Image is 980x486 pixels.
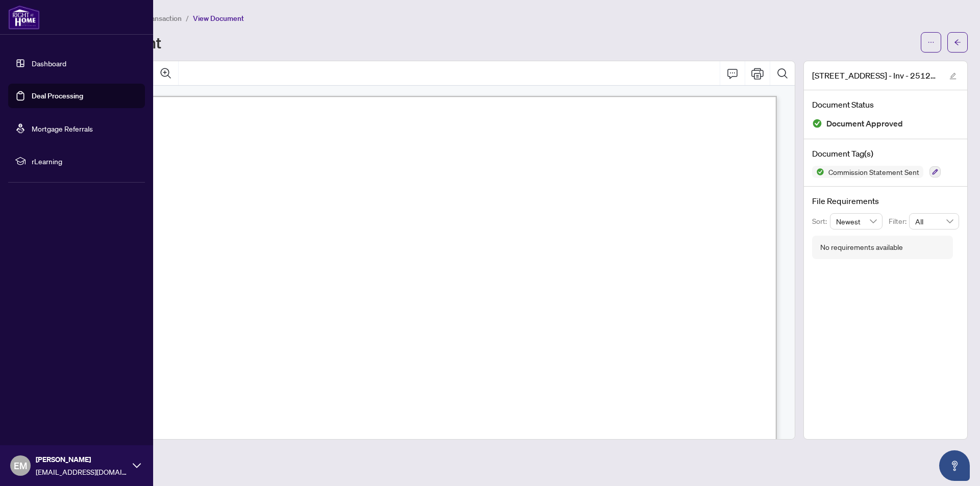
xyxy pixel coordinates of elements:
h4: Document Tag(s) [812,147,959,160]
span: ellipsis [927,39,935,46]
span: rLearning [32,156,138,167]
span: Newest [836,214,877,229]
img: logo [8,5,40,30]
img: Status Icon [812,166,824,178]
span: [PERSON_NAME] [36,454,128,465]
button: Open asap [939,450,970,481]
h4: Document Status [812,98,959,111]
span: [STREET_ADDRESS] - Inv - 2512987.pdf [812,69,940,82]
li: / [186,12,189,24]
span: Document Approved [826,117,903,131]
span: EM [14,458,27,473]
a: Deal Processing [32,91,83,100]
p: Sort: [812,216,830,227]
a: Mortgage Referrals [32,124,93,133]
span: edit [949,72,957,80]
div: No requirements available [820,242,903,253]
a: Dashboard [32,59,66,68]
span: View Document [193,14,244,23]
span: Commission Statement Sent [824,168,923,175]
p: Filter: [889,216,909,227]
span: [EMAIL_ADDRESS][DOMAIN_NAME] [36,466,128,477]
img: Document Status [812,118,822,129]
span: All [915,214,953,229]
span: arrow-left [954,39,961,46]
h4: File Requirements [812,195,959,207]
span: View Transaction [127,14,182,23]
